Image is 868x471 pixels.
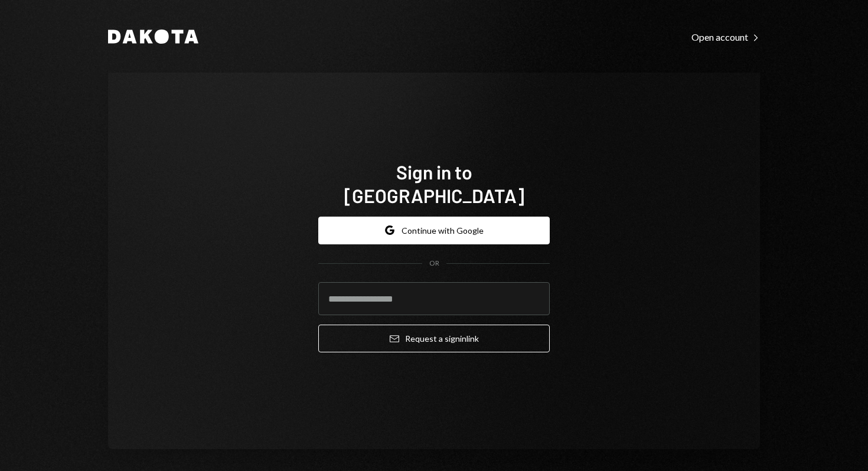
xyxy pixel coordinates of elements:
[318,160,550,207] h1: Sign in to [GEOGRAPHIC_DATA]
[691,30,760,43] a: Open account
[318,325,550,352] button: Request a signinlink
[429,259,439,269] div: OR
[691,31,760,43] div: Open account
[318,217,550,244] button: Continue with Google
